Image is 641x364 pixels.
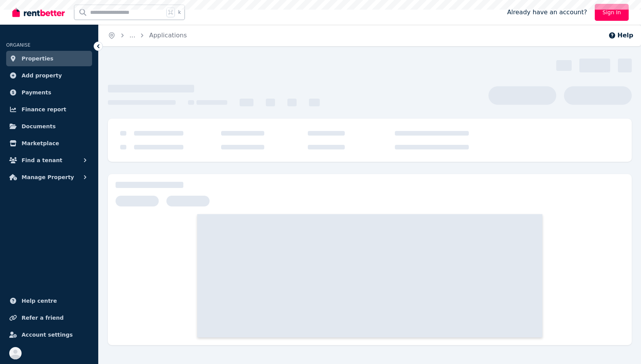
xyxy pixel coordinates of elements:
span: Marketplace [22,139,59,148]
span: Documents [22,122,56,131]
a: Account settings [6,327,92,342]
a: Finance report [6,102,92,117]
span: Payments [22,88,51,97]
button: Manage Property [6,169,92,185]
button: Find a tenant [6,153,92,168]
a: Applications [149,32,187,39]
a: Help centre [6,293,92,309]
span: Refer a friend [22,313,64,322]
a: Sign In [595,4,629,21]
span: Finance report [22,105,66,114]
a: Refer a friend [6,310,92,325]
a: Marketplace [6,136,92,151]
span: Help centre [22,296,57,305]
a: Payments [6,85,92,100]
span: Add property [22,71,62,80]
span: k [178,9,181,15]
a: Add property [6,68,92,83]
span: Manage Property [22,173,74,182]
nav: Breadcrumb [99,25,196,46]
a: Properties [6,51,92,66]
img: RentBetter [12,7,65,18]
span: Properties [22,54,54,63]
span: Find a tenant [22,156,62,165]
span: ... [129,32,135,39]
button: Help [608,31,633,40]
a: Documents [6,119,92,134]
span: Already have an account? [507,8,587,17]
span: Account settings [22,330,73,339]
span: ORGANISE [6,42,30,48]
